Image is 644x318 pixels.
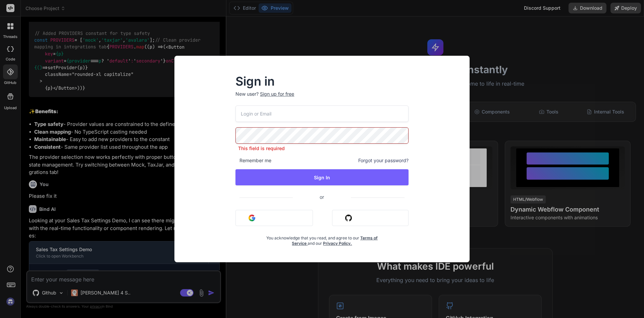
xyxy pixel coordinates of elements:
h2: Sign in [235,76,408,87]
div: Sign up for free [260,91,294,97]
a: Privacy Policy. [323,241,352,246]
img: google [249,215,255,221]
span: or [293,189,351,205]
button: Sign In [235,169,408,185]
img: github [345,215,352,221]
span: Remember me [235,157,271,164]
span: Forgot your password? [358,157,409,164]
button: Sign in with Github [332,210,409,226]
div: You acknowledge that you read, and agree to our and our [264,231,380,246]
input: Login or Email [235,105,408,122]
button: Sign in with Google [235,210,313,226]
a: Terms of Service [292,235,378,246]
p: This field is required [235,145,408,152]
p: New user? [235,91,408,105]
